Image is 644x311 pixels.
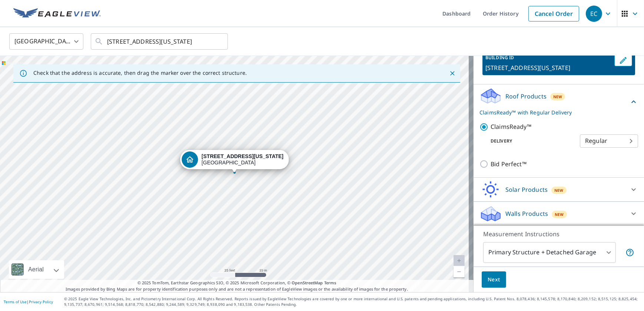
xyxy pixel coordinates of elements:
[580,131,638,151] div: Regular
[625,248,634,257] span: Your report will include the primary structure and a detached garage if one exists.
[448,68,457,78] button: Close
[479,138,580,144] p: Delivery
[491,160,527,169] p: Bid Perfect™
[454,266,465,277] a: Current Level 20, Zoom Out
[479,87,638,116] div: Roof ProductsNewClaimsReady™ with Regular Delivery
[553,94,562,100] span: New
[202,153,283,166] div: [GEOGRAPHIC_DATA]
[479,108,629,116] p: ClaimsReady™ with Regular Delivery
[4,299,27,304] a: Terms of Use
[479,181,638,198] div: Solar ProductsNew
[64,296,640,307] p: © 2025 Eagle View Technologies, Inc. and Pictometry International Corp. All Rights Reserved. Repo...
[4,300,53,304] p: |
[485,54,514,61] p: BUILDING ID
[107,31,213,52] input: Search by address or latitude-longitude
[454,255,465,266] a: Current Level 20, Zoom In Disabled
[505,185,548,194] p: Solar Products
[324,280,336,285] a: Terms
[483,230,634,238] p: Measurement Instructions
[29,299,53,304] a: Privacy Policy
[482,271,506,288] button: Next
[505,209,548,218] p: Walls Products
[483,242,616,263] div: Primary Structure + Detached Garage
[554,187,564,193] span: New
[505,92,547,101] p: Roof Products
[9,260,64,279] div: Aerial
[33,70,247,76] p: Check that the address is accurate, then drag the marker over the correct structure.
[528,6,579,21] a: Cancel Order
[614,54,632,66] button: Edit building 1
[180,150,289,173] div: Dropped pin, building 1, Residential property, 3142 N Arkansas Ave Wichita, KS 67204
[479,205,638,223] div: Walls ProductsNew
[9,31,83,52] div: [GEOGRAPHIC_DATA]
[137,280,336,286] span: © 2025 TomTom, Earthstar Geographics SIO, © 2025 Microsoft Corporation, ©
[488,275,500,284] span: Next
[202,153,283,159] strong: [STREET_ADDRESS][US_STATE]
[555,211,564,217] span: New
[485,63,611,72] p: [STREET_ADDRESS][US_STATE]
[13,8,101,19] img: EV Logo
[26,260,46,279] div: Aerial
[491,122,531,131] p: ClaimsReady™
[292,280,323,285] a: OpenStreetMap
[586,6,602,22] div: EC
